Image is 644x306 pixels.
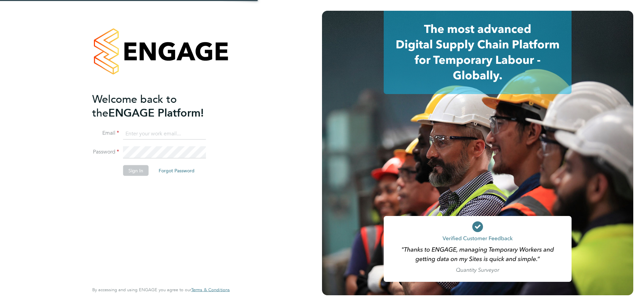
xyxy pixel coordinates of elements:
a: Terms & Conditions [191,287,230,293]
label: Email [92,130,119,137]
h2: ENGAGE Platform! [92,92,223,120]
span: Terms & Conditions [191,287,230,293]
span: Welcome back to the [92,92,177,119]
button: Sign In [123,165,149,176]
input: Enter your work email... [123,128,206,140]
label: Password [92,148,119,156]
span: By accessing and using ENGAGE you agree to our [92,287,230,293]
button: Forgot Password [153,165,200,176]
